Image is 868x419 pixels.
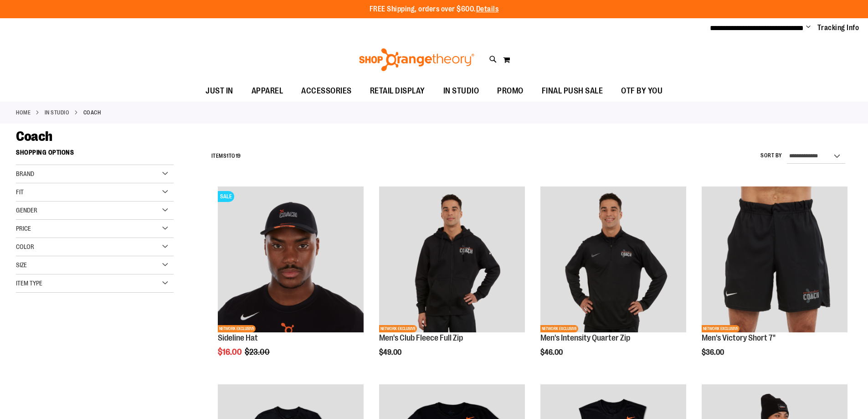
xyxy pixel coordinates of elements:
span: JUST IN [205,81,233,101]
a: Men's Club Fleece Full Zip [379,333,463,342]
span: Price [16,225,31,232]
span: RETAIL DISPLAY [370,81,425,101]
div: product [213,182,368,380]
span: $16.00 [218,347,243,357]
div: product [375,182,529,380]
a: IN STUDIO [45,109,70,117]
span: $36.00 [702,348,725,357]
span: 1 [226,153,229,159]
span: Brand [16,170,34,177]
a: Sideline Hat primary imageSALENETWORK EXCLUSIVE [218,186,364,334]
span: APPAREL [252,81,283,101]
strong: Shopping Options [16,145,174,165]
span: Size [16,261,27,269]
div: product [697,182,852,380]
span: $49.00 [379,348,403,357]
span: PROMO [497,81,524,101]
span: NETWORK EXCLUSIVE [540,325,578,332]
a: OTF Mens Coach FA23 Intensity Quarter Zip - Black primary imageNETWORK EXCLUSIVE [540,186,686,334]
span: Coach [16,129,52,144]
p: FREE Shipping, orders over $600. [370,4,499,15]
span: Item Type [16,279,42,287]
span: FINAL PUSH SALE [542,81,603,101]
a: Sideline Hat [218,333,258,342]
a: Details [476,5,499,13]
span: OTF BY YOU [621,81,663,101]
span: Gender [16,207,37,214]
span: Fit [16,188,24,196]
img: OTF Mens Coach FA23 Victory Short - Black primary image [702,186,847,332]
img: OTF Mens Coach FA23 Club Fleece Full Zip - Black primary image [379,186,525,332]
span: NETWORK EXCLUSIVE [218,325,256,332]
a: OTF Mens Coach FA23 Victory Short - Black primary imageNETWORK EXCLUSIVE [702,186,847,334]
h2: Items to [211,149,241,163]
div: product [536,182,691,380]
span: NETWORK EXCLUSIVE [379,325,417,332]
span: SALE [218,191,234,202]
a: OTF Mens Coach FA23 Club Fleece Full Zip - Black primary imageNETWORK EXCLUSIVE [379,186,525,334]
span: Color [16,243,34,250]
strong: Coach [83,109,101,117]
span: 19 [236,153,241,159]
span: NETWORK EXCLUSIVE [702,325,740,332]
img: Shop Orangetheory [358,48,476,71]
a: Men's Victory Short 7" [702,333,776,342]
button: Account menu [806,23,811,32]
label: Sort By [760,152,782,160]
span: IN STUDIO [443,81,479,101]
span: $46.00 [540,348,564,357]
a: Tracking Info [817,23,859,33]
img: Sideline Hat primary image [218,186,364,332]
a: Men's Intensity Quarter Zip [540,333,630,342]
span: ACCESSORIES [301,81,352,101]
img: OTF Mens Coach FA23 Intensity Quarter Zip - Black primary image [540,186,686,332]
a: Home [16,109,31,117]
span: $23.00 [245,347,271,357]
